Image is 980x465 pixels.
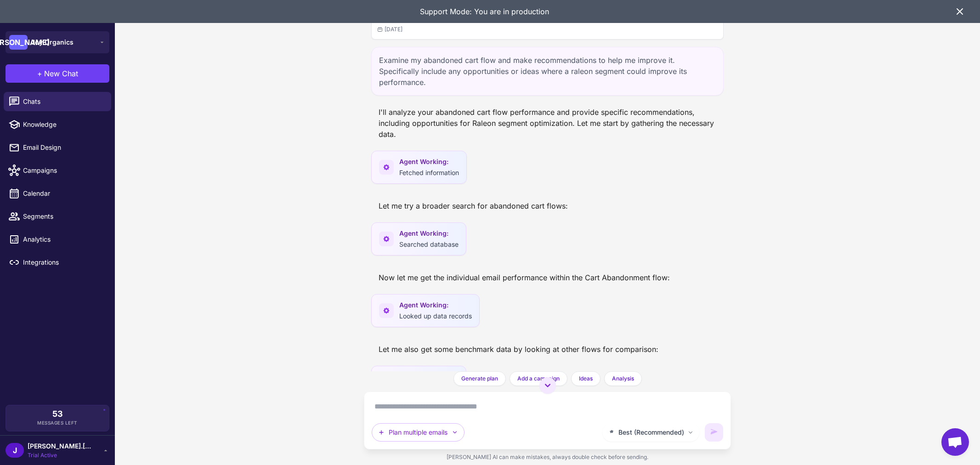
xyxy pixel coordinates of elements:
[579,374,593,383] span: Ideas
[372,423,465,442] button: Plan multiple emails
[23,257,104,267] span: Integrations
[31,37,74,47] span: Joy Organics
[510,371,567,386] button: Add a campaign
[453,371,506,386] button: Generate plan
[364,449,731,465] div: [PERSON_NAME] AI can make mistakes, always double check before sending.
[23,165,104,176] span: Campaigns
[399,312,472,320] span: Looked up data records
[371,197,575,215] div: Let me try a broader search for abandoned cart flows:
[4,207,111,226] a: Segments
[23,211,104,221] span: Segments
[23,119,104,130] span: Knowledge
[4,230,111,249] a: Analytics
[23,142,104,153] span: Email Design
[618,427,684,437] span: Best (Recommended)
[399,157,459,167] span: Agent Working:
[461,374,498,383] span: Generate plan
[4,184,111,203] a: Calendar
[517,374,560,383] span: Add a campaign
[371,103,724,143] div: I'll analyze your abandoned cart flow performance and provide specific recommendations, including...
[4,161,111,180] a: Campaigns
[4,92,111,111] a: Chats
[23,188,104,198] span: Calendar
[399,300,472,310] span: Agent Working:
[28,441,92,451] span: [PERSON_NAME].[PERSON_NAME]
[399,240,459,248] span: Searched database
[37,68,42,79] span: +
[377,25,402,34] span: [DATE]
[28,451,92,459] span: Trial Active
[6,64,109,83] button: +New Chat
[941,428,969,456] div: Open chat
[399,169,459,176] span: Fetched information
[371,340,666,358] div: Let me also get some benchmark data by looking at other flows for comparison:
[4,138,111,157] a: Email Design
[399,228,459,238] span: Agent Working:
[371,268,677,287] div: Now let me get the individual email performance within the Cart Abandonment flow:
[52,410,63,418] span: 53
[371,47,724,96] div: Examine my abandoned cart flow and make recommendations to help me improve it. Specifically inclu...
[4,253,111,272] a: Integrations
[4,115,111,134] a: Knowledge
[604,371,642,386] button: Analysis
[9,35,28,50] div: [PERSON_NAME]
[602,423,699,442] button: Best (Recommended)
[571,371,600,386] button: Ideas
[6,443,24,458] div: J
[612,374,634,383] span: Analysis
[23,96,104,107] span: Chats
[37,420,78,426] span: Messages Left
[44,68,78,79] span: New Chat
[6,31,109,53] button: [PERSON_NAME]Joy Organics
[23,234,104,244] span: Analytics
